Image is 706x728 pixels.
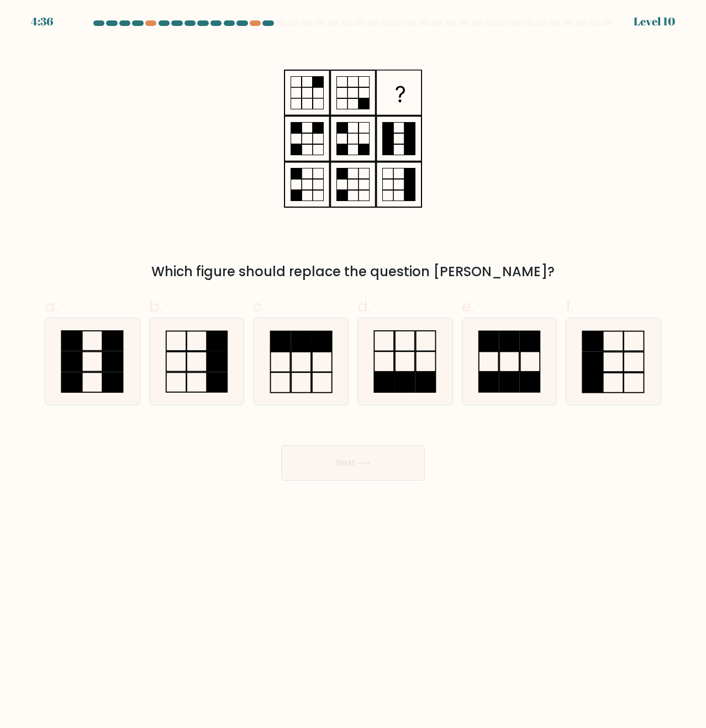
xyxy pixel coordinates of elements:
button: Next [281,445,425,481]
span: c. [253,296,265,317]
span: e. [462,296,474,317]
span: b. [149,296,162,317]
span: f. [566,296,573,317]
div: Which figure should replace the question [PERSON_NAME]? [51,262,655,282]
span: d. [357,296,371,317]
div: Level 10 [634,13,675,30]
div: 4:36 [31,13,53,30]
span: a. [45,296,58,317]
